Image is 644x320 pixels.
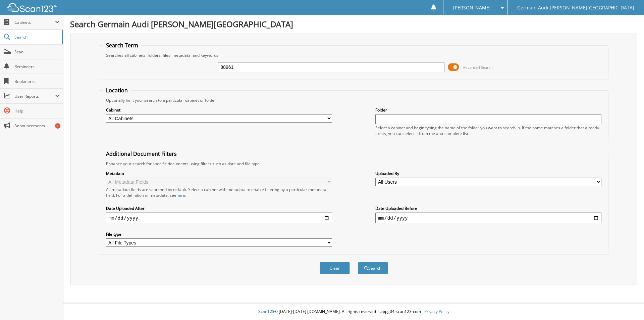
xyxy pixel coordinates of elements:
[453,6,491,10] span: [PERSON_NAME]
[14,79,60,84] span: Bookmarks
[103,87,131,94] legend: Location
[14,123,60,129] span: Announcements
[320,262,350,274] button: Clear
[375,205,601,211] label: Date Uploaded Before
[103,52,605,58] div: Searches all cabinets, folders, files, metadata, and keywords
[14,19,55,25] span: Cabinets
[463,65,493,70] span: Advanced Search
[14,49,60,55] span: Scan
[63,304,644,320] div: © [DATE]-[DATE] [DOMAIN_NAME]. All rights reserved | appg04-scan123-com |
[55,123,60,129] div: 1
[103,150,180,157] legend: Additional Document Filters
[106,231,332,237] label: File type
[375,171,601,176] label: Uploaded By
[610,288,644,320] iframe: Chat Widget
[375,125,601,136] div: Select a cabinet and begin typing the name of the folder you want to search in. If the name match...
[375,213,601,223] input: end
[14,93,55,99] span: User Reports
[106,213,332,223] input: start
[517,6,634,10] span: Germain Audi [PERSON_NAME][GEOGRAPHIC_DATA]
[258,309,274,314] span: Scan123
[358,262,388,274] button: Search
[106,171,332,176] label: Metadata
[70,18,637,30] h1: Search Germain Audi [PERSON_NAME][GEOGRAPHIC_DATA]
[106,107,332,113] label: Cabinet
[375,107,601,113] label: Folder
[103,42,142,49] legend: Search Term
[14,64,60,70] span: Reminders
[424,309,449,314] a: Privacy Policy
[7,3,57,12] img: scan123-logo-white.svg
[14,108,60,114] span: Help
[103,97,605,103] div: Optionally limit your search to a particular cabinet or folder
[176,192,185,198] a: here
[106,205,332,211] label: Date Uploaded After
[106,187,332,198] div: All metadata fields are searched by default. Select a cabinet with metadata to enable filtering b...
[14,34,59,40] span: Search
[103,161,605,167] div: Enhance your search for specific documents using filters such as date and file type.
